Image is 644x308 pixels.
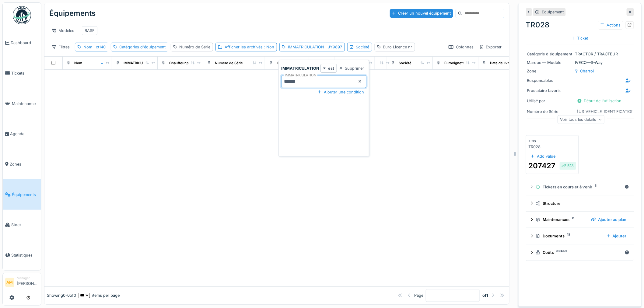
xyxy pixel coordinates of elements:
[526,19,634,30] div: TR028
[478,43,504,51] div: Exporter
[527,109,573,114] div: Numéro de Série
[527,68,573,74] div: Zone
[527,51,633,57] div: TRACTOR / TRACTEUR
[11,70,39,76] span: Tickets
[399,61,411,66] div: Société
[558,115,605,124] div: Voir tous les détails
[17,276,39,289] li: [PERSON_NAME]
[49,43,72,51] div: Filtres
[527,88,573,93] div: Prestataire favoris
[529,152,558,160] div: Add value
[527,60,573,65] div: Marque — Modèle
[536,201,627,206] div: Structure
[179,44,210,50] div: Numéro de Série
[529,160,556,171] div: 207427
[17,276,39,280] div: Manager
[47,292,76,298] div: Showing 0 - 0 of 0
[328,65,334,71] strong: est
[49,26,77,35] div: Modèles
[5,278,14,287] li: AM
[215,61,243,66] div: Numéro de Série
[536,217,586,222] div: Maintenances
[528,214,632,226] summary: Maintenances2Ajouter au plan
[225,44,274,50] div: Afficher les archivés
[569,34,591,42] div: Ticket
[74,61,82,66] div: Nom
[10,131,39,137] span: Agenda
[13,6,31,24] img: Badge_color-CXgf-gQk.svg
[288,44,342,50] div: IMMATRICULATION
[536,250,623,255] div: Coûts
[542,9,564,15] div: Équipement
[284,73,317,78] label: IMMATRICULATION
[11,40,39,46] span: Dashboard
[263,45,274,49] span: : Non
[527,78,573,83] div: Responsables
[490,61,534,66] div: Date de livraison effective
[536,233,602,239] div: Documents
[12,101,39,107] span: Maintenance
[390,9,453,17] div: Créer un nouvel équipement
[49,5,96,21] div: Équipements
[85,28,95,33] div: BASE
[562,163,574,169] div: 513
[169,61,201,66] div: Chauffeur principal
[444,61,489,66] div: Eurovignette valide jusque
[527,51,573,57] div: Catégorie d'équipement
[119,44,166,50] div: Catégories d'équipement
[528,181,632,193] summary: Tickets en cours et à venir3
[528,230,632,242] summary: Documents18Ajouter
[575,97,624,105] div: Début de l'utilisation
[356,44,369,50] div: Société
[604,232,629,240] div: Ajouter
[598,21,623,30] div: Actions
[92,45,106,49] span: : ct140
[11,252,39,258] span: Statistiques
[536,184,623,190] div: Tickets en cours et à venir
[316,88,366,96] div: Ajouter une condition
[11,222,39,228] span: Stock
[79,292,120,298] div: items per page
[277,61,319,66] div: Catégories d'équipement
[281,65,319,71] strong: IMMATRICULATION
[527,98,573,104] div: Utilisé par
[83,44,106,50] div: Nom
[10,161,39,167] span: Zones
[527,60,633,65] div: IVECO — S-Way
[482,292,488,298] strong: of 1
[383,44,412,50] div: Euro Licence nr
[528,247,632,258] summary: Coûts8045 €
[529,138,548,149] div: kms TR028
[528,198,632,209] summary: Structure
[12,192,39,198] span: Équipements
[589,215,629,224] div: Ajouter au plan
[414,292,423,298] div: Page
[580,68,594,74] div: Charroi
[324,45,342,49] span: : JY9897
[124,61,155,66] div: IMMATRICULATION
[337,64,366,72] div: Supprimer
[446,43,476,51] div: Colonnes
